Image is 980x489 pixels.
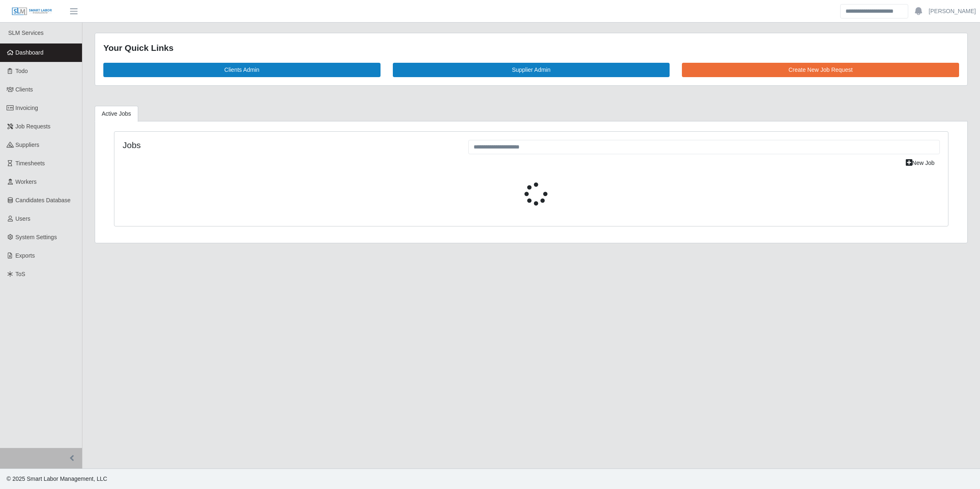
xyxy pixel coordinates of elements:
[16,49,44,56] span: Dashboard
[103,63,381,77] a: Clients Admin
[16,68,28,74] span: Todo
[7,475,107,482] span: © 2025 Smart Labor Management, LLC
[8,30,43,36] span: SLM Services
[16,142,39,148] span: Suppliers
[16,178,37,185] span: Workers
[682,63,959,77] a: Create New Job Request
[16,215,31,222] span: Users
[840,4,908,18] input: Search
[123,140,456,150] h4: Jobs
[929,7,976,16] a: [PERSON_NAME]
[16,160,45,167] span: Timesheets
[16,123,51,130] span: Job Requests
[95,106,138,122] a: Active Jobs
[900,156,940,170] a: New Job
[16,234,57,240] span: System Settings
[16,252,35,259] span: Exports
[393,63,670,77] a: Supplier Admin
[16,105,38,111] span: Invoicing
[103,41,959,55] div: Your Quick Links
[16,271,25,277] span: ToS
[11,7,52,16] img: SLM Logo
[16,197,71,203] span: Candidates Database
[16,86,33,93] span: Clients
